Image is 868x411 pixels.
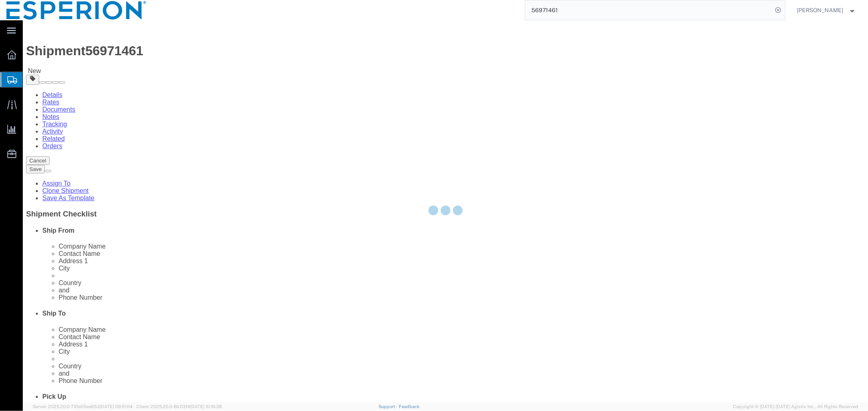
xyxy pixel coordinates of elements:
span: Copyright © [DATE]-[DATE] Agistix Inc., All Rights Reserved [733,403,858,410]
a: Support [378,404,399,409]
button: [PERSON_NAME] [797,5,857,15]
span: [DATE] 10:16:38 [190,404,222,409]
span: Alexandra Breaux [797,6,844,15]
span: Server: 2025.20.0-710e05ee653 [33,404,133,409]
input: Search for shipment number, reference number [525,0,773,20]
span: [DATE] 09:51:04 [100,404,133,409]
span: Client: 2025.20.0-8b113f4 [136,404,222,409]
a: Feedback [399,404,420,409]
